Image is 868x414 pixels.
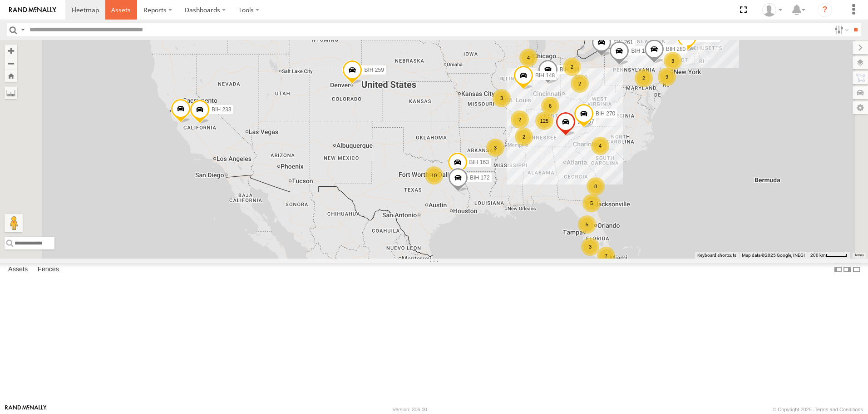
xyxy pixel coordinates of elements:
[815,407,863,412] a: Terms and Conditions
[470,175,489,181] span: BIH 172
[560,67,579,73] span: BIH 238
[425,166,443,185] div: 10
[582,194,601,212] div: 5
[759,3,785,17] div: Nele .
[808,252,850,259] button: Map Scale: 200 km per 43 pixels
[587,177,605,195] div: 8
[571,75,589,93] div: 2
[393,407,427,412] div: Version: 306.00
[852,263,861,276] label: Hide Summary Table
[364,67,384,73] span: BIH 259
[535,112,553,130] div: 125
[843,263,852,276] label: Dock Summary Table to the Right
[486,139,504,157] div: 3
[773,407,863,412] div: © Copyright 2025 -
[853,101,868,114] label: Map Settings
[581,238,599,256] div: 3
[5,86,17,99] label: Measure
[591,137,609,155] div: 4
[578,215,596,234] div: 5
[5,405,47,414] a: Visit our Website
[742,253,805,258] span: Map data ©2025 Google, INEGI
[519,49,538,67] div: 4
[818,3,832,17] i: ?
[563,58,581,76] div: 2
[666,46,686,52] span: BIH 280
[577,119,594,125] span: BIH 57
[631,48,651,55] span: BIH 169
[5,45,17,57] button: Zoom in
[854,253,864,257] a: Terms
[833,263,843,276] label: Dock Summary Table to the Left
[5,70,17,82] button: Zoom Home
[664,52,682,70] div: 3
[635,69,653,87] div: 2
[535,72,555,79] span: BIH 148
[515,128,533,146] div: 2
[658,68,676,86] div: 9
[212,106,231,113] span: BIH 233
[810,253,826,258] span: 200 km
[541,97,559,115] div: 6
[4,264,32,276] label: Assets
[511,110,529,129] div: 2
[5,57,17,70] button: Zoom out
[697,252,736,259] button: Keyboard shortcuts
[5,214,23,232] button: Drag Pegman onto the map to open Street View
[469,159,489,165] span: BIH 163
[33,264,64,276] label: Fences
[596,111,615,117] span: BIH 270
[831,23,850,36] label: Search Filter Options
[493,89,511,107] div: 3
[19,23,26,36] label: Search Query
[613,39,633,45] span: BIH 261
[9,7,56,13] img: rand-logo.svg
[597,247,615,265] div: 7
